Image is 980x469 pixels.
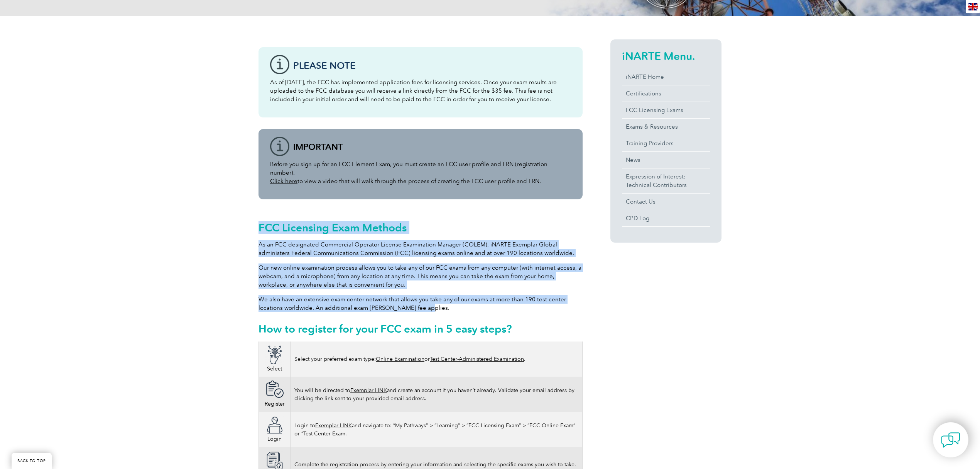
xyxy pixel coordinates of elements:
td: Register [259,377,291,412]
td: Select your preferred exam type: or . [291,342,583,377]
p: As an FCC designated Commercial Operator License Examination Manager (COLEM), iNARTE Exemplar Glo... [259,240,583,257]
a: CPD Log [622,210,710,226]
a: Test Center-Administered Examination [430,356,524,362]
img: contact-chat.png [941,430,960,450]
a: FCC Licensing Exams [622,102,710,118]
h3: Please note [293,61,571,70]
p: Our new online examination process allows you to take any of our FCC exams from any computer (wit... [259,263,583,289]
a: iNARTE Home [622,69,710,85]
a: Click here [270,178,297,185]
p: As of [DATE], the FCC has implemented application fees for licensing services. Once your exam res... [270,78,571,104]
h2: How to register for your FCC exam in 5 easy steps? [259,323,583,335]
td: Login [259,412,291,447]
a: Online Examination [376,356,424,362]
img: en [968,3,978,10]
td: Login to and navigate to: “My Pathways” > “Learning” > “FCC Licensing Exam” > “FCC Online Exam” o... [291,412,583,447]
td: You will be directed to and create an account if you haven’t already. Validate your email address... [291,377,583,412]
td: Select [259,342,291,377]
a: News [622,152,710,168]
a: BACK TO TOP [12,453,52,469]
h2: FCC Licensing Exam Methods [259,221,583,234]
a: Exemplar LINK [350,387,387,394]
a: Exams & Resources [622,119,710,135]
a: Certifications [622,85,710,102]
a: Exemplar LINK [315,422,352,429]
p: We also have an extensive exam center network that allows you take any of our exams at more than ... [259,295,583,312]
a: Expression of Interest:Technical Contributors [622,168,710,193]
h2: iNARTE Menu. [622,50,710,62]
a: Contact Us [622,194,710,210]
p: Before you sign up for an FCC Element Exam, you must create an FCC user profile and FRN (registra... [270,160,571,185]
a: Training Providers [622,135,710,151]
